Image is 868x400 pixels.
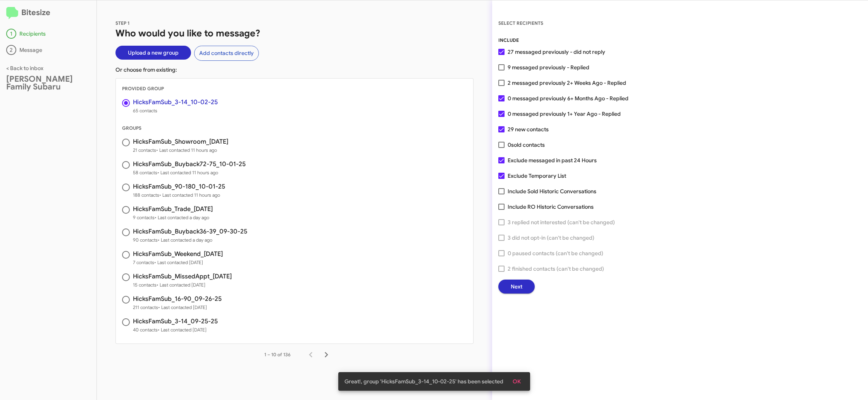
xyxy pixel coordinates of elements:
[133,139,228,145] h3: HicksFamSub_Showroom_[DATE]
[508,109,621,118] span: 0 messaged previously 1+ Year Ago - Replied
[508,94,629,103] span: 0 messaged previously 6+ Months Ago - Replied
[6,45,90,55] div: Message
[511,141,545,148] span: sold contacts
[508,218,615,227] span: 3 replied not interested (can't be changed)
[133,326,218,334] span: 40 contacts
[6,7,90,19] h2: Bitesize
[133,214,213,221] span: 9 contacts
[133,296,222,302] h3: HicksFamSub_16-90_09-26-25
[133,236,247,244] span: 90 contacts
[319,347,334,362] button: Next page
[508,47,605,57] span: 27 messaged previously - did not reply
[133,318,218,324] h3: HicksFamSub_3-14_09-25-25
[156,147,217,153] span: • Last contacted 11 hours ago
[6,7,18,19] img: logo-minimal.svg
[133,304,222,311] span: 211 contacts
[154,259,203,265] span: • Last contacted [DATE]
[133,228,247,235] h3: HicksFamSub_Buyback36-39_09-30-25
[157,170,218,175] span: • Last contacted 11 hours ago
[115,20,130,26] span: STEP 1
[6,29,90,39] div: Recipients
[511,280,522,294] span: Next
[115,27,474,39] h1: Who would you like to message?
[508,233,594,242] span: 3 did not opt-in (can't be changed)
[133,281,232,289] span: 15 contacts
[133,273,232,280] h3: HicksFamSub_MissedAppt_[DATE]
[498,20,543,26] span: SELECT RECIPIENTS
[133,191,225,199] span: 188 contacts
[508,187,596,196] span: Include Sold Historic Conversations
[133,146,228,154] span: 21 contacts
[155,215,209,220] span: • Last contacted a day ago
[133,107,218,115] span: 65 contacts
[116,124,473,132] div: GROUPS
[264,351,291,359] div: 1 – 10 of 136
[508,140,545,149] span: 0
[508,171,566,180] span: Exclude Temporary List
[513,374,521,388] span: OK
[6,29,16,39] div: 1
[133,169,246,177] span: 58 contacts
[508,78,626,88] span: 2 messaged previously 2+ Weeks Ago - Replied
[6,65,43,72] a: < Back to inbox
[133,184,225,190] h3: HicksFamSub_90-180_10-01-25
[506,374,527,388] button: OK
[159,192,220,198] span: • Last contacted 11 hours ago
[498,36,862,44] div: INCLUDE
[344,378,503,385] span: Great!, group 'HicksFamSub_3-14_10-02-25' has been selected
[508,249,603,258] span: 0 paused contacts (can't be changed)
[133,251,223,257] h3: HicksFamSub_Weekend_[DATE]
[6,45,16,55] div: 2
[158,237,212,243] span: • Last contacted a day ago
[133,259,223,266] span: 7 contacts
[133,206,213,212] h3: HicksFamSub_Trade_[DATE]
[6,75,90,91] div: [PERSON_NAME] Family Subaru
[133,161,246,167] h3: HicksFamSub_Buyback72-75_10-01-25
[508,264,604,273] span: 2 finished contacts (can't be changed)
[157,282,205,288] span: • Last contacted [DATE]
[115,46,191,60] button: Upload a new group
[508,125,549,134] span: 29 new contacts
[128,46,179,60] span: Upload a new group
[508,63,589,72] span: 9 messaged previously - Replied
[115,66,474,74] p: Or choose from existing:
[133,99,218,105] h3: HicksFamSub_3-14_10-02-25
[508,156,597,165] span: Exclude messaged in past 24 Hours
[158,304,207,310] span: • Last contacted [DATE]
[498,280,535,294] button: Next
[303,347,319,362] button: Previous page
[508,202,594,211] span: Include RO Historic Conversations
[116,85,473,93] div: PROVIDED GROUP
[158,327,207,333] span: • Last contacted [DATE]
[194,46,259,61] button: Add contacts directly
